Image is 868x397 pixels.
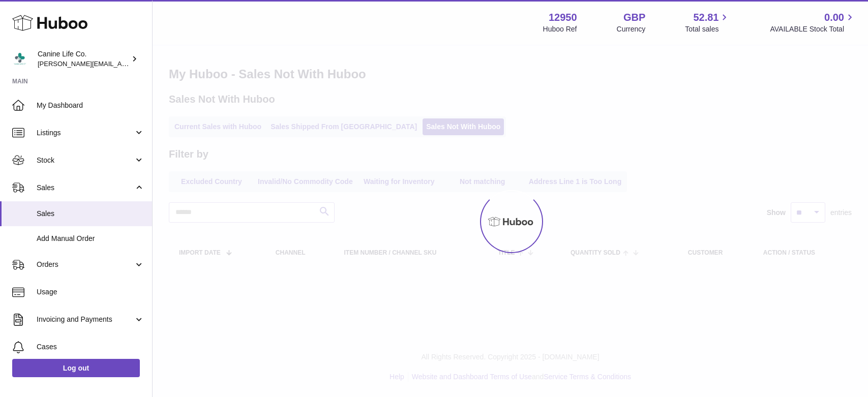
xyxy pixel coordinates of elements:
span: [PERSON_NAME][EMAIL_ADDRESS][DOMAIN_NAME] [38,59,204,68]
span: Orders [37,260,134,269]
span: Add Manual Order [37,234,144,243]
a: 52.81 Total sales [685,11,730,34]
span: Usage [37,287,144,297]
span: Listings [37,128,134,138]
span: Invoicing and Payments [37,315,134,324]
img: kevin@clsgltd.co.uk [12,51,27,67]
span: AVAILABLE Stock Total [770,24,856,34]
a: 0.00 AVAILABLE Stock Total [770,11,856,34]
span: Sales [37,209,144,219]
span: Cases [37,342,144,352]
span: 0.00 [824,11,844,24]
span: 52.81 [693,11,719,24]
span: Sales [37,183,134,193]
strong: GBP [623,11,645,24]
div: Huboo Ref [543,24,577,34]
span: Stock [37,156,134,165]
strong: 12950 [549,11,577,24]
div: Canine Life Co. [38,49,129,69]
span: My Dashboard [37,101,144,110]
span: Total sales [685,24,730,34]
div: Currency [617,24,646,34]
a: Log out [12,359,140,377]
